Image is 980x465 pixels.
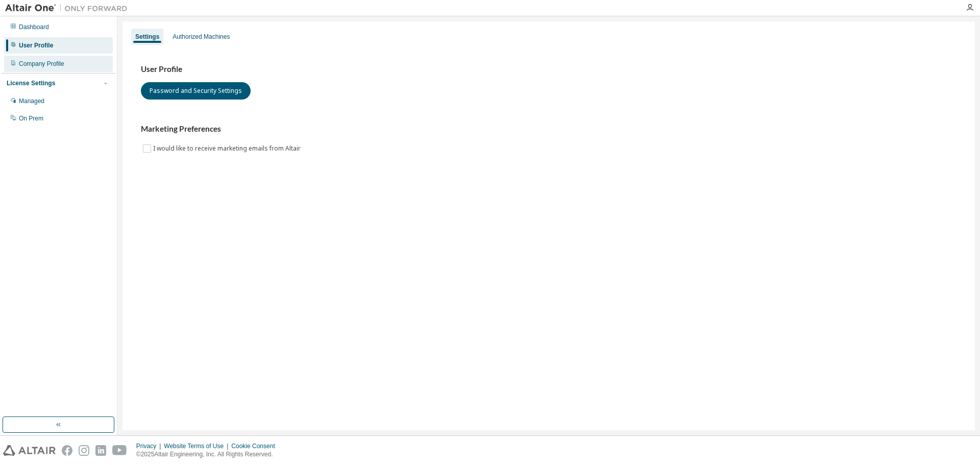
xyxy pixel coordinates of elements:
div: Dashboard [19,23,49,31]
img: instagram.svg [79,445,89,456]
div: On Prem [19,114,43,123]
div: Website Terms of Use [164,442,231,450]
div: Managed [19,97,44,105]
h3: User Profile [141,64,957,75]
img: youtube.svg [112,445,127,456]
img: facebook.svg [62,445,72,456]
div: Settings [135,33,159,41]
label: I would like to receive marketing emails from Altair [153,142,303,155]
img: linkedin.svg [95,445,106,456]
button: Password and Security Settings [141,82,251,100]
div: License Settings [7,79,55,87]
div: Authorized Machines [173,33,230,41]
h3: Marketing Preferences [141,124,957,134]
img: Altair One [5,3,133,13]
div: Company Profile [19,60,64,68]
div: User Profile [19,41,53,50]
img: altair_logo.svg [3,445,56,456]
div: Privacy [136,442,164,450]
div: Cookie Consent [231,442,281,450]
p: © 2025 Altair Engineering, Inc. All Rights Reserved. [136,450,281,459]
